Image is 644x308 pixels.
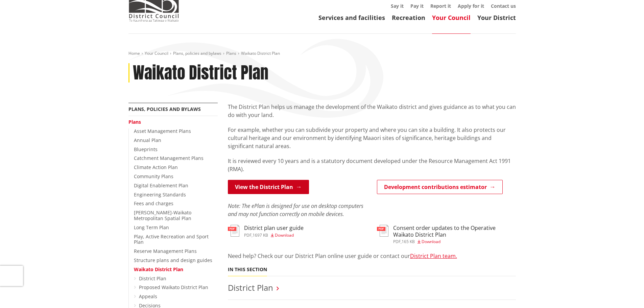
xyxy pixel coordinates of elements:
em: Note: The ePlan is designed for use on desktop computers and may not function correctly on mobile... [228,202,363,218]
a: Engineering Standards [134,191,186,198]
a: Blueprints [134,146,158,152]
a: [PERSON_NAME]-Waikato Metropolitan Spatial Plan [134,209,191,221]
span: Download [275,232,294,238]
a: Say it [391,3,404,9]
a: Home [128,50,140,56]
span: Waikato District Plan [241,50,280,56]
a: Your Council [432,14,471,22]
a: Apply for it [458,3,484,9]
a: Plans, policies and bylaws [173,50,221,56]
p: For example, whether you can subdivide your property and where you can site a building. It also p... [228,126,516,150]
a: District Plan [228,282,273,293]
a: Asset Management Plans [134,128,191,134]
h3: District plan user guide [244,225,304,231]
a: Reserve Management Plans [134,248,197,254]
nav: breadcrumb [128,51,516,56]
a: District plan user guide pdf,1697 KB Download [228,225,304,237]
a: Consent order updates to the Operative Waikato District Plan pdf,165 KB Download [377,225,516,243]
a: District Plan [139,275,166,282]
span: Download [422,239,440,244]
p: Need help? Check our our District Plan online user guide or contact our [228,252,516,260]
a: Fees and charges [134,200,173,207]
span: 1697 KB [253,232,268,238]
div: , [244,233,304,237]
a: Community Plans [134,173,173,180]
a: Report it [430,3,451,9]
a: Plans [226,50,236,56]
a: Recreation [392,14,425,22]
a: Catchment Management Plans [134,155,204,161]
a: Development contributions estimator [377,180,503,194]
a: Your Council [145,50,168,56]
span: pdf [244,232,252,238]
a: Proposed Waikato District Plan [139,284,208,290]
h5: In this section [228,267,267,273]
img: document-pdf.svg [228,225,239,237]
a: Waikato District Plan [134,266,183,273]
a: Long Term Plan [134,224,169,231]
a: Appeals [139,293,157,300]
a: Services and facilities [318,14,385,22]
span: pdf [393,239,401,244]
a: Climate Action Plan [134,164,178,170]
a: Digital Enablement Plan [134,182,188,189]
a: Pay it [410,3,424,9]
a: Structure plans and design guides [134,257,212,263]
a: Contact us [491,3,516,9]
a: Plans, policies and bylaws [128,106,201,112]
p: The District Plan helps us manage the development of the Waikato district and gives guidance as t... [228,103,516,119]
img: document-pdf.svg [377,225,388,237]
div: , [393,240,516,244]
a: District Plan team. [410,252,457,260]
span: 165 KB [402,239,415,244]
h1: Waikato District Plan [133,63,268,83]
h3: Consent order updates to the Operative Waikato District Plan [393,225,516,238]
a: Your District [477,14,516,22]
p: It is reviewed every 10 years and is a statutory document developed under the Resource Management... [228,157,516,173]
a: View the District Plan [228,180,309,194]
a: Annual Plan [134,137,161,143]
a: Plans [128,119,141,125]
iframe: Messenger Launcher [613,280,637,304]
a: Play, Active Recreation and Sport Plan [134,233,209,245]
